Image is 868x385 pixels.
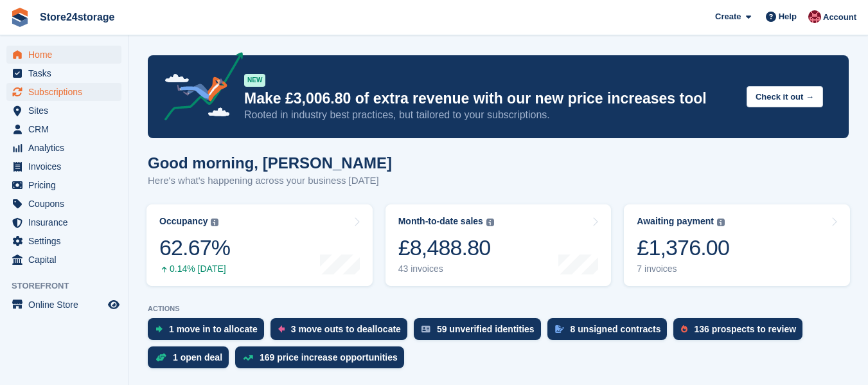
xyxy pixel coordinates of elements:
img: Mandy Huges [808,10,821,23]
a: menu [6,120,121,138]
div: 8 unsigned contracts [571,324,661,334]
span: Online Store [28,296,105,314]
a: 136 prospects to review [673,318,809,346]
div: 7 invoices [637,264,729,274]
a: 1 move in to allocate [148,318,270,346]
img: contract_signature_icon-13c848040528278c33f63329250d36e43548de30e8caae1d1a13099fd9432cc5.svg [555,325,564,333]
span: Create [715,10,741,23]
div: 3 move outs to deallocate [291,324,401,334]
span: Insurance [28,213,105,231]
div: 1 move in to allocate [169,324,258,334]
div: 43 invoices [398,264,494,274]
div: £1,376.00 [637,235,729,261]
button: Check it out → [747,86,823,107]
p: Here's what's happening across your business [DATE] [148,174,392,188]
span: Sites [28,102,105,120]
a: Occupancy 62.67% 0.14% [DATE] [146,204,373,286]
img: price_increase_opportunities-93ffe204e8149a01c8c9dc8f82e8f89637d9d84a8eef4429ea346261dce0b2c0.svg [243,355,253,361]
a: menu [6,232,121,250]
span: Tasks [28,64,105,82]
a: 3 move outs to deallocate [270,318,414,346]
div: Awaiting payment [637,216,714,227]
div: £8,488.80 [398,235,494,261]
a: 8 unsigned contracts [547,318,674,346]
div: 0.14% [DATE] [159,264,230,274]
div: Occupancy [159,216,208,227]
p: Rooted in industry best practices, but tailored to your subscriptions. [244,108,736,122]
div: 136 prospects to review [694,324,796,334]
span: Invoices [28,157,105,175]
a: Store24storage [35,6,120,28]
div: 59 unverified identities [437,324,535,334]
a: menu [6,195,121,213]
a: Preview store [106,297,121,312]
img: move_ins_to_allocate_icon-fdf77a2bb77ea45bf5b3d319d69a93e2d87916cf1d5bf7949dd705db3b84f3ca.svg [155,325,163,333]
img: prospect-51fa495bee0391a8d652442698ab0144808aea92771e9ea1ae160a38d050c398.svg [681,325,687,333]
a: menu [6,102,121,120]
a: 59 unverified identities [414,318,547,346]
img: move_outs_to_deallocate_icon-f764333ba52eb49d3ac5e1228854f67142a1ed5810a6f6cc68b1a99e826820c5.svg [278,325,285,333]
div: Month-to-date sales [398,216,483,227]
a: menu [6,157,121,175]
a: 1 open deal [148,346,235,375]
img: verify_identity-adf6edd0f0f0b5bbfe63781bf79b02c33cf7c696d77639b501bdc392416b5a36.svg [421,325,430,333]
div: 62.67% [159,235,230,261]
span: Home [28,46,105,64]
h1: Good morning, [PERSON_NAME] [148,154,392,172]
span: Pricing [28,176,105,194]
span: Capital [28,251,105,269]
img: deal-1b604bf984904fb50ccaf53a9ad4b4a5d6e5aea283cecdc64d6e3604feb123c2.svg [155,353,166,362]
a: menu [6,213,121,231]
a: menu [6,251,121,269]
span: Analytics [28,139,105,157]
img: stora-icon-8386f47178a22dfd0bd8f6a31ec36ba5ce8667c1dd55bd0f319d3a0aa187defe.svg [10,8,30,27]
p: Make £3,006.80 of extra revenue with our new price increases tool [244,89,736,108]
span: Subscriptions [28,83,105,101]
a: menu [6,64,121,82]
img: icon-info-grey-7440780725fd019a000dd9b08b2336e03edf1995a4989e88bcd33f0948082b44.svg [486,219,494,226]
span: Storefront [12,280,128,292]
img: icon-info-grey-7440780725fd019a000dd9b08b2336e03edf1995a4989e88bcd33f0948082b44.svg [211,219,218,226]
a: menu [6,83,121,101]
a: menu [6,46,121,64]
span: Account [823,11,856,24]
div: NEW [244,74,265,87]
a: Month-to-date sales £8,488.80 43 invoices [385,204,612,286]
div: 169 price increase opportunities [260,352,398,363]
p: ACTIONS [148,305,849,313]
a: menu [6,296,121,314]
span: CRM [28,120,105,138]
span: Coupons [28,195,105,213]
img: price-adjustments-announcement-icon-8257ccfd72463d97f412b2fc003d46551f7dbcb40ab6d574587a9cd5c0d94... [154,52,244,125]
a: menu [6,139,121,157]
a: 169 price increase opportunities [235,346,411,375]
span: Settings [28,232,105,250]
a: menu [6,176,121,194]
div: 1 open deal [173,352,222,363]
img: icon-info-grey-7440780725fd019a000dd9b08b2336e03edf1995a4989e88bcd33f0948082b44.svg [717,219,725,226]
span: Help [779,10,797,23]
a: Awaiting payment £1,376.00 7 invoices [624,204,850,286]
